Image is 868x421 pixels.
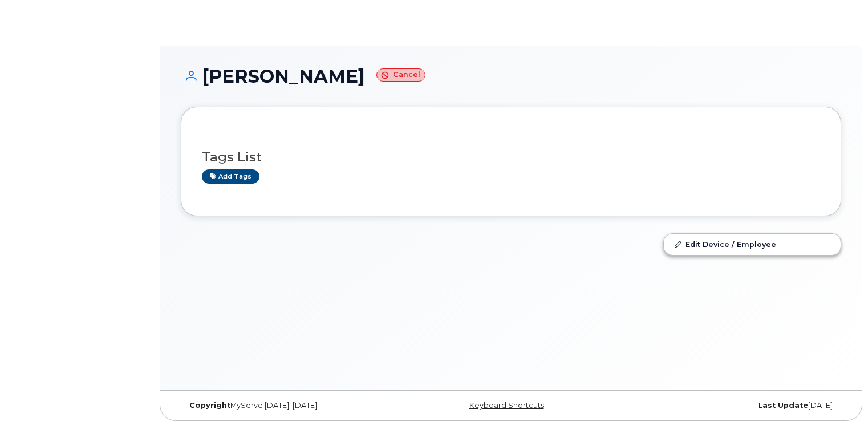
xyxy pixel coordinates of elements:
[376,68,425,82] small: Cancel
[621,401,841,410] div: [DATE]
[202,150,820,164] h3: Tags List
[758,401,808,410] strong: Last Update
[202,169,259,184] a: Add tags
[664,234,841,254] a: Edit Device / Employee
[469,401,544,410] a: Keyboard Shortcuts
[181,66,841,86] h1: [PERSON_NAME]
[181,401,401,410] div: MyServe [DATE]–[DATE]
[189,401,230,410] strong: Copyright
